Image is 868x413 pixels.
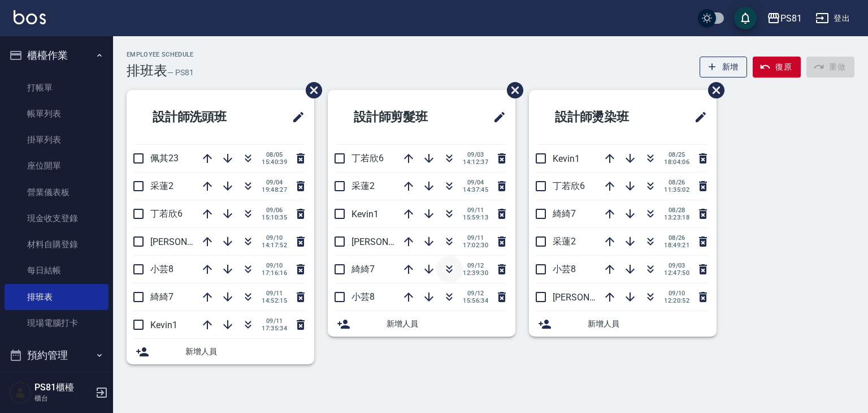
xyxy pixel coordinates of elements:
[553,292,626,303] span: [PERSON_NAME]3
[463,214,488,221] span: 15:59:13
[262,206,287,214] span: 09/06
[463,262,488,269] span: 09/12
[285,104,305,131] span: 修改班表的標題
[5,127,108,153] a: 掛單列表
[34,382,92,393] h5: PS81櫃檯
[538,97,666,137] h2: 設計師燙染班
[351,291,375,302] span: 小芸8
[5,370,108,399] button: 報表及分析
[664,206,689,214] span: 08/28
[734,7,757,29] button: save
[262,290,287,297] span: 09/11
[664,234,689,242] span: 08/26
[664,269,689,277] span: 12:47:50
[351,264,375,274] span: 綺綺7
[351,209,379,220] span: Kevin1
[127,339,314,364] div: 新增人員
[463,179,488,186] span: 09/04
[262,186,287,193] span: 19:48:27
[762,7,806,30] button: PS81
[700,57,748,78] button: 新增
[687,104,708,131] span: 修改班表的標題
[9,381,32,404] img: Person
[14,10,46,24] img: Logo
[5,284,108,310] a: 排班表
[463,206,488,214] span: 09/11
[529,311,717,337] div: 新增人員
[553,208,576,219] span: 綺綺7
[150,264,173,274] span: 小芸8
[387,318,506,330] span: 新增人員
[5,231,108,257] a: 材料自購登錄
[780,11,802,25] div: PS81
[337,97,465,137] h2: 設計師剪髮班
[553,180,585,191] span: 丁若欣6
[664,290,689,297] span: 09/10
[262,179,287,186] span: 09/04
[297,74,324,107] span: 刪除班表
[664,186,689,193] span: 11:35:02
[127,63,167,79] h3: 排班表
[664,262,689,269] span: 09/03
[150,208,183,219] span: 丁若欣6
[5,341,108,370] button: 預約管理
[262,242,287,249] span: 14:17:52
[262,214,287,221] span: 15:10:35
[700,74,726,107] span: 刪除班表
[664,179,689,186] span: 08/26
[664,242,689,249] span: 18:49:21
[150,320,177,330] span: Kevin1
[463,290,488,297] span: 09/12
[463,158,488,166] span: 14:12:37
[262,234,287,242] span: 09/10
[463,186,488,193] span: 14:37:45
[5,41,108,70] button: 櫃檯作業
[185,346,305,358] span: 新增人員
[136,97,264,137] h2: 設計師洗頭班
[498,74,525,107] span: 刪除班表
[262,158,287,166] span: 15:40:39
[463,297,488,304] span: 15:56:34
[811,8,854,29] button: 登出
[262,262,287,269] span: 09/10
[5,205,108,231] a: 現金收支登錄
[553,264,576,274] span: 小芸8
[351,153,384,164] span: 丁若欣6
[5,310,108,336] a: 現場電腦打卡
[328,311,515,337] div: 新增人員
[664,158,689,166] span: 18:04:06
[463,269,488,277] span: 12:39:30
[463,234,488,242] span: 09/11
[167,67,194,79] h6: — PS81
[486,104,506,131] span: 修改班表的標題
[5,75,108,101] a: 打帳單
[262,269,287,277] span: 17:16:16
[664,214,689,221] span: 13:23:18
[262,297,287,304] span: 14:52:15
[262,317,287,325] span: 09/11
[150,291,173,302] span: 綺綺7
[262,151,287,158] span: 08/05
[351,236,424,247] span: [PERSON_NAME]3
[553,236,576,247] span: 采蓮2
[664,151,689,158] span: 08/25
[5,101,108,127] a: 帳單列表
[34,393,92,403] p: 櫃台
[463,151,488,158] span: 09/03
[588,318,708,330] span: 新增人員
[150,236,223,247] span: [PERSON_NAME]3
[5,257,108,283] a: 每日結帳
[753,57,801,78] button: 復原
[5,153,108,179] a: 座位開單
[150,153,179,164] span: 佩其23
[150,180,173,191] span: 采蓮2
[664,297,689,304] span: 12:20:52
[351,180,375,191] span: 采蓮2
[262,325,287,332] span: 17:35:34
[463,242,488,249] span: 17:02:30
[553,153,580,164] span: Kevin1
[127,51,194,58] h2: Employee Schedule
[5,179,108,205] a: 營業儀表板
